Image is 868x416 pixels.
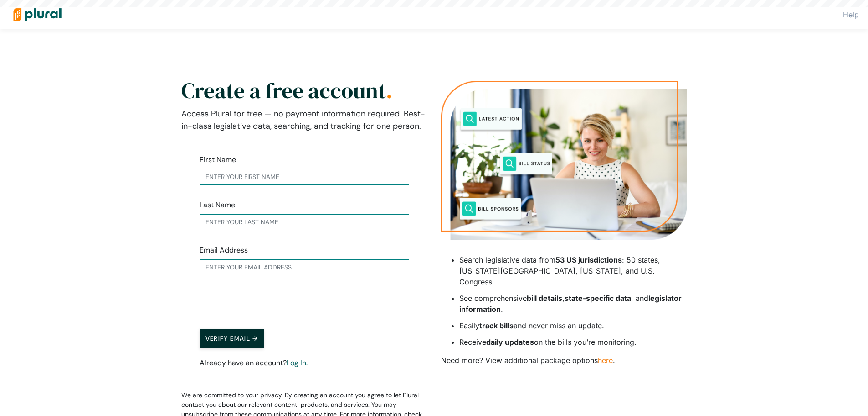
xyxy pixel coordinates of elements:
label: Last Name [200,200,235,211]
strong: track bills [479,321,514,330]
a: Help [843,10,859,19]
input: Enter your email address [200,259,409,275]
strong: daily updates [486,337,534,347]
p: Already have an account? [200,358,409,369]
a: Log In. [287,358,308,368]
li: Easily and never miss an update. [459,320,687,331]
li: Search legislative data from : 50 states, [US_STATE][GEOGRAPHIC_DATA], [US_STATE], and U.S. Congr... [459,254,687,287]
span: . [386,75,392,105]
img: Person searching on their laptop for public policy information with search words of latest action... [441,81,687,240]
strong: state-specific data [565,294,631,303]
strong: 53 US jurisdictions [555,255,622,264]
a: here [598,356,613,365]
p: Need more? View additional package options . [441,355,687,366]
button: Verify Email → [200,329,264,348]
li: Receive on the bills you’re monitoring. [459,337,687,348]
h2: Create a free account [181,82,427,99]
li: See comprehensive , , and . [459,293,687,315]
input: Enter your last name [200,214,409,230]
label: First Name [200,154,236,165]
strong: bill details [527,294,562,303]
input: Enter your first name [200,169,409,185]
p: Access Plural for free — no payment information required. Best-in-class legislative data, searchi... [181,108,427,132]
label: Email Address [200,245,248,256]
